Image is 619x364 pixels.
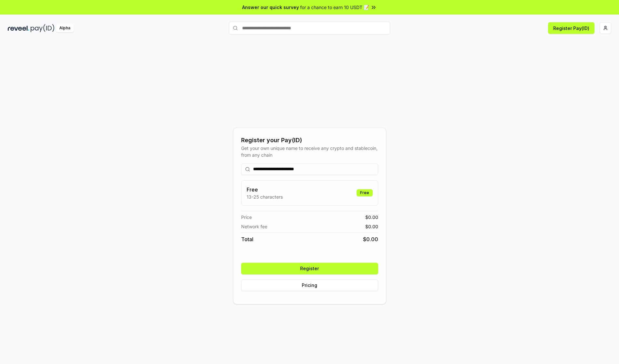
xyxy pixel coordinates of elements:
[357,189,373,196] div: Free
[56,24,74,32] div: Alpha
[241,136,378,145] div: Register your Pay(ID)
[241,145,378,158] div: Get your own unique name to receive any crypto and stablecoin, from any chain
[365,223,378,230] span: $ 0.00
[247,186,283,193] h3: Free
[241,235,253,243] span: Total
[241,214,252,221] span: Price
[247,193,283,200] p: 13-25 characters
[242,4,299,11] span: Answer our quick survey
[241,280,378,291] button: Pricing
[8,24,29,32] img: reveel_dark
[31,24,54,32] img: pay_id
[363,235,378,243] span: $ 0.00
[548,22,594,34] button: Register Pay(ID)
[365,214,378,221] span: $ 0.00
[241,263,378,274] button: Register
[300,4,369,11] span: for a chance to earn 10 USDT 📝
[241,223,267,230] span: Network fee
